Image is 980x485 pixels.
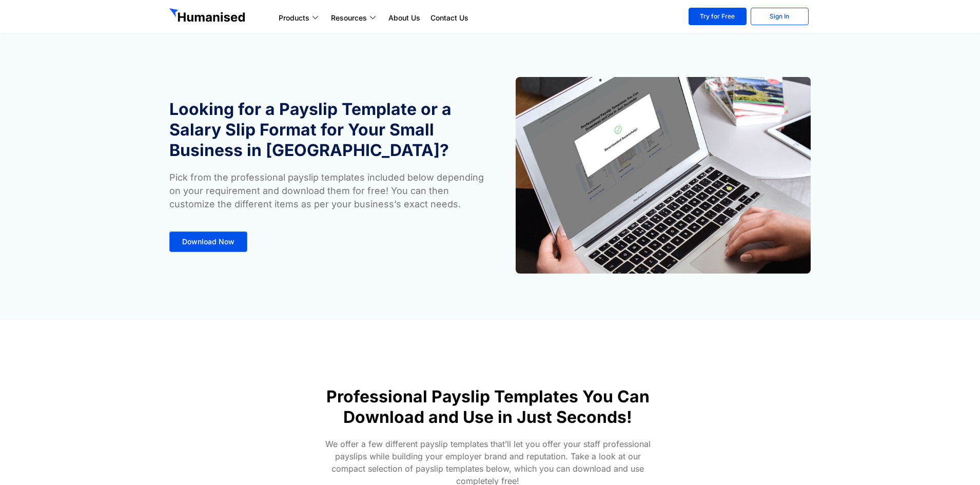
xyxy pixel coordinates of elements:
[182,238,234,245] span: Download Now
[307,386,669,428] h1: Professional Payslip Templates You Can Download and Use in Just Seconds!
[169,8,247,25] img: GetHumanised Logo
[169,171,485,211] p: Pick from the professional payslip templates included below depending on your requirement and dow...
[169,99,485,161] h1: Looking for a Payslip Template or a Salary Slip Format for Your Small Business in [GEOGRAPHIC_DATA]?
[326,12,383,24] a: Resources
[169,231,247,252] a: Download Now
[383,12,425,24] a: About Us
[273,12,326,24] a: Products
[689,8,747,25] a: Try for Free
[751,8,809,25] a: Sign In
[425,12,474,24] a: Contact Us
